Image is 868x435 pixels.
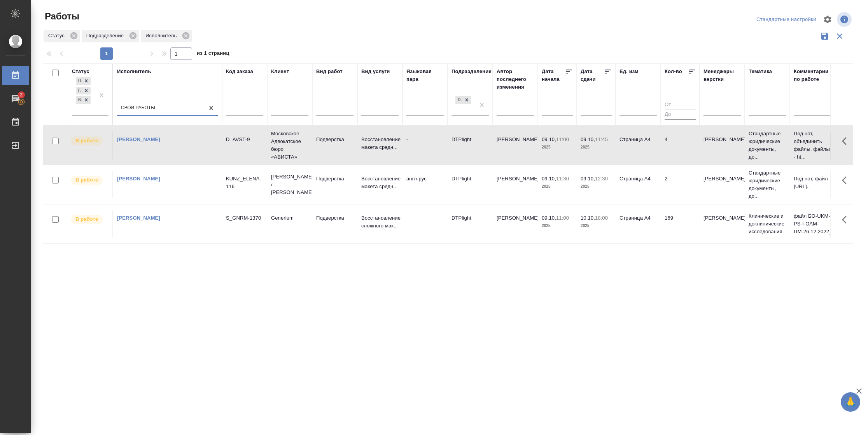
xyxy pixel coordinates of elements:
[361,175,399,190] p: Восстановление макета средн...
[581,222,612,230] p: 2025
[448,210,493,238] td: DTPlight
[837,210,856,229] button: Здесь прячутся важные кнопки
[197,49,229,60] span: из 1 страниц
[556,176,569,182] p: 11:30
[665,110,696,119] input: До
[271,173,308,196] p: [PERSON_NAME] / [PERSON_NAME]
[794,130,831,161] p: Под нот, объединить файлы, файлы - ht...
[595,176,608,182] p: 12:30
[70,214,108,225] div: Исполнитель выполняет работу
[616,132,661,159] td: Страница А4
[703,136,741,143] p: [PERSON_NAME]
[493,171,538,198] td: [PERSON_NAME]
[75,215,98,223] p: В работе
[754,14,818,26] div: split button
[316,68,343,75] div: Вид работ
[43,10,79,23] span: Работы
[616,171,661,198] td: Страница А4
[70,175,108,185] div: Исполнитель выполняет работу
[121,105,155,111] div: Свои работы
[75,137,98,145] p: В работе
[749,169,786,200] p: Стандартные юридические документы, до...
[226,68,253,75] div: Код заказа
[451,68,492,75] div: Подразделение
[619,68,639,75] div: Ед. изм
[493,210,538,238] td: [PERSON_NAME]
[117,215,160,221] a: [PERSON_NAME]
[75,95,91,105] div: Подбор, Готов к работе, В работе
[542,215,556,221] p: 09.10,
[542,136,556,142] p: 09.10,
[497,68,534,91] div: Автор последнего изменения
[271,214,308,222] p: Generium
[406,68,444,83] div: Языковая пара
[271,130,308,161] p: Московское Адвокатское бюро «АВИСТА»
[665,100,696,110] input: От
[72,68,89,75] div: Статус
[226,214,263,222] div: S_GNRM-1370
[542,222,573,230] p: 2025
[595,215,608,221] p: 18:00
[70,136,108,146] div: Исполнитель выполняет работу
[117,136,160,142] a: [PERSON_NAME]
[316,136,353,143] p: Подверстка
[581,183,612,190] p: 2025
[542,143,573,151] p: 2025
[749,68,772,75] div: Тематика
[595,136,608,142] p: 11:45
[76,96,82,104] div: В работе
[117,176,160,182] a: [PERSON_NAME]
[749,212,786,236] p: Клинические и доклинические исследования
[316,175,353,183] p: Подверстка
[226,175,263,190] div: KUNZ_ELENA-116
[455,96,462,104] div: DTPlight
[75,86,91,96] div: Подбор, Готов к работе, В работе
[48,32,67,40] p: Статус
[82,30,139,42] div: Подразделение
[661,132,700,159] td: 4
[844,394,857,410] span: 🙏
[361,136,399,151] p: Восстановление макета средн...
[493,132,538,159] td: [PERSON_NAME]
[703,175,741,183] p: [PERSON_NAME]
[837,171,856,190] button: Здесь прячутся важные кнопки
[15,91,27,99] span: 2
[581,136,595,142] p: 09.10,
[837,132,856,150] button: Здесь прячутся важные кнопки
[2,89,29,108] a: 2
[271,68,289,75] div: Клиент
[556,215,569,221] p: 11:00
[841,392,860,412] button: 🙏
[616,210,661,238] td: Страница А4
[556,136,569,142] p: 11:00
[794,212,831,236] p: файл БО-UKM-PS-I-ОАМ-ПМ-26.12.2022_ФК...
[448,132,493,159] td: DTPlight
[749,130,786,161] p: Стандартные юридические документы, до...
[76,87,82,95] div: Готов к работе
[76,77,82,85] div: Подбор
[542,176,556,182] p: 09.10,
[402,132,448,159] td: -
[794,175,831,190] p: Под нот, файл - [URL]..
[542,68,565,83] div: Дата начала
[581,143,612,151] p: 2025
[817,29,832,44] button: Сохранить фильтры
[402,171,448,198] td: англ-рус
[86,32,126,40] p: Подразделение
[75,176,98,184] p: В работе
[44,30,80,42] div: Статус
[141,30,192,42] div: Исполнитель
[832,29,847,44] button: Сбросить фильтры
[581,215,595,221] p: 10.10,
[542,183,573,190] p: 2025
[703,214,741,222] p: [PERSON_NAME]
[581,176,595,182] p: 09.10,
[75,76,91,86] div: Подбор, Готов к работе, В работе
[794,68,831,83] div: Комментарии по работе
[818,10,837,29] span: Настроить таблицу
[117,68,151,75] div: Исполнитель
[361,214,399,230] p: Восстановление сложного мак...
[837,12,853,27] span: Посмотреть информацию
[703,68,741,83] div: Менеджеры верстки
[661,171,700,198] td: 2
